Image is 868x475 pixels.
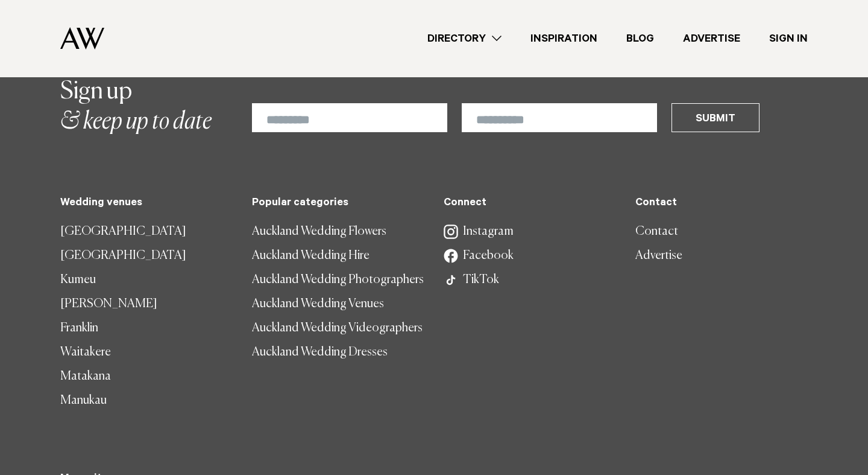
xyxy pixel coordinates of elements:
[755,31,822,47] a: Sign In
[612,31,668,47] a: Blog
[252,244,424,268] a: Auckland Wedding Hire
[413,31,516,47] a: Directory
[60,80,132,104] span: Sign up
[444,268,616,292] a: TikTok
[635,220,808,244] a: Contact
[60,389,233,413] a: Manukau
[252,316,424,340] a: Auckland Wedding Videographers
[516,31,612,47] a: Inspiration
[252,340,424,365] a: Auckland Wedding Dresses
[60,316,233,340] a: Franklin
[252,220,424,244] a: Auckland Wedding Flowers
[444,220,616,244] a: Instagram
[671,103,759,132] button: Submit
[60,77,212,137] h2: & keep up to date
[60,27,104,49] img: Auckland Weddings Logo
[635,244,808,268] a: Advertise
[635,197,808,210] h5: Contact
[444,197,616,210] h5: Connect
[60,268,233,292] a: Kumeu
[60,365,233,389] a: Matakana
[60,220,233,244] a: [GEOGRAPHIC_DATA]
[60,340,233,365] a: Waitakere
[252,268,424,292] a: Auckland Wedding Photographers
[60,292,233,316] a: [PERSON_NAME]
[252,292,424,316] a: Auckland Wedding Venues
[444,244,616,268] a: Facebook
[60,244,233,268] a: [GEOGRAPHIC_DATA]
[252,197,424,210] h5: Popular categories
[60,197,233,210] h5: Wedding venues
[668,31,755,47] a: Advertise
